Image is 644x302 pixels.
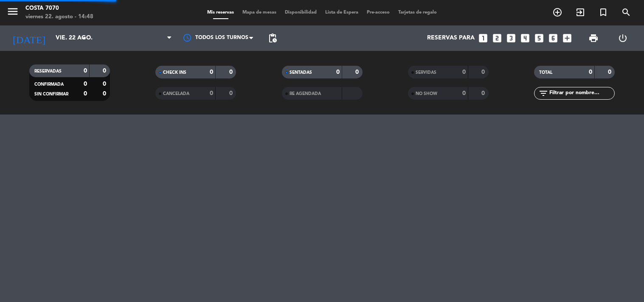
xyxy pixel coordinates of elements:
[478,33,489,44] i: looks_one
[394,10,441,15] span: Tarjetas de regalo
[520,33,531,44] i: looks_4
[538,88,548,98] i: filter_list
[462,69,466,75] strong: 0
[492,33,503,44] i: looks_two
[427,35,475,42] span: Reservas para
[336,69,340,75] strong: 0
[210,69,213,75] strong: 0
[34,92,68,96] span: SIN CONFIRMAR
[462,90,466,96] strong: 0
[238,10,281,15] span: Mapa de mesas
[229,90,234,96] strong: 0
[608,25,638,51] div: LOG OUT
[6,5,19,18] i: menu
[163,70,186,75] span: CHECK INS
[355,69,360,75] strong: 0
[534,33,545,44] i: looks_5
[103,81,108,87] strong: 0
[481,90,487,96] strong: 0
[267,33,278,43] span: pending_actions
[34,69,62,73] span: RESERVADAS
[163,92,189,96] span: CANCELADA
[79,33,89,43] i: arrow_drop_down
[229,69,234,75] strong: 0
[575,7,585,17] i: exit_to_app
[548,33,559,44] i: looks_6
[290,92,321,96] span: RE AGENDADA
[621,7,631,17] i: search
[6,29,51,48] i: [DATE]
[416,70,436,75] span: SERVIDAS
[103,68,108,74] strong: 0
[84,81,87,87] strong: 0
[618,33,628,43] i: power_settings_new
[103,91,108,97] strong: 0
[416,92,437,96] span: NO SHOW
[539,70,552,75] span: TOTAL
[363,10,394,15] span: Pre-acceso
[84,68,87,74] strong: 0
[281,10,321,15] span: Disponibilidad
[506,33,517,44] i: looks_3
[481,69,487,75] strong: 0
[608,69,613,75] strong: 0
[34,82,64,87] span: CONFIRMADA
[25,13,93,21] div: viernes 22. agosto - 14:48
[548,89,614,98] input: Filtrar por nombre...
[6,5,19,21] button: menu
[552,7,562,17] i: add_circle_outline
[210,90,213,96] strong: 0
[203,10,238,15] span: Mis reservas
[562,33,573,44] i: add_box
[25,4,93,13] div: Costa 7070
[321,10,363,15] span: Lista de Espera
[589,69,592,75] strong: 0
[84,91,87,97] strong: 0
[588,33,599,43] span: print
[290,70,312,75] span: SENTADAS
[598,7,608,17] i: turned_in_not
